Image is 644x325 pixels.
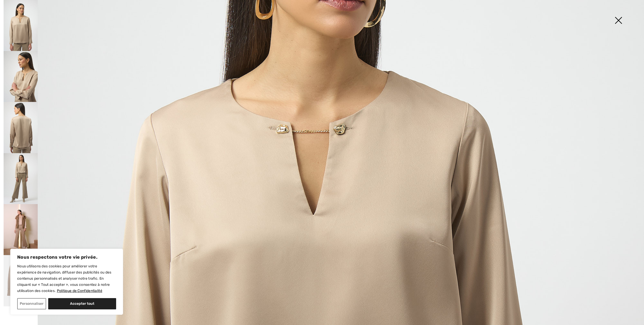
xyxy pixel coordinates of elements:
[48,298,116,309] button: Accepter tout
[10,249,123,315] div: Nous respectons votre vie privée.
[57,288,103,293] a: Politique de Confidentialité
[4,153,38,204] img: Chic &agrave; col en V mod&egrave;le 254135. 4
[17,298,46,309] button: Personnaliser
[4,204,38,255] img: Chic &agrave; col en V mod&egrave;le 254135. 5
[12,4,22,8] span: Aide
[4,51,38,102] img: Chic &agrave; col en V mod&egrave;le 254135. 2
[17,263,116,294] p: Nous utilisons des cookies pour améliorer votre expérience de navigation, diffuser des publicités...
[4,255,38,306] img: Chic &agrave; col en V mod&egrave;le 254135. 6
[4,102,38,153] img: Chic &agrave; col en V mod&egrave;le 254135. 3
[606,8,631,34] img: X
[17,254,116,260] p: Nous respectons votre vie privée.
